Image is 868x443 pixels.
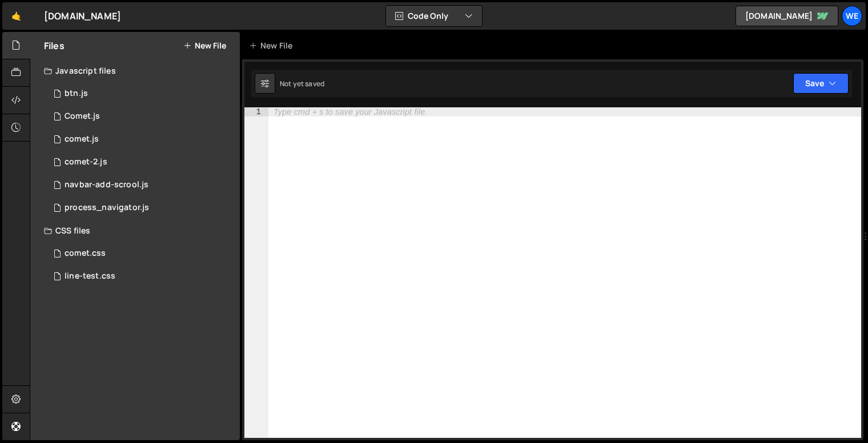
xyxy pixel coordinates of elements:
div: Type cmd + s to save your Javascript file. [274,108,427,116]
div: 17167/47404.js [44,105,240,128]
a: We [842,6,862,26]
div: 17167/47466.js [44,196,240,219]
button: Save [793,73,849,94]
div: comet.css [65,248,106,259]
a: 🤙 [2,2,30,30]
div: Comet.js [65,111,100,122]
div: process_navigator.js [65,203,149,213]
div: 17167/47443.js [44,174,240,196]
button: Code Only [386,6,482,26]
button: New File [183,41,226,50]
div: New File [249,40,297,51]
div: Javascript files [30,59,240,82]
div: [DOMAIN_NAME] [44,9,121,23]
div: 17167/47408.css [44,242,240,265]
div: line-test.css [65,271,115,281]
h2: Files [44,39,65,52]
div: 1 [244,107,268,116]
div: comet.js [65,134,99,144]
div: 17167/47405.js [44,151,240,174]
div: CSS files [30,219,240,242]
div: navbar-add-scrool.js [65,180,148,190]
div: 17167/47401.js [44,82,240,105]
div: 17167/47407.js [44,128,240,151]
a: [DOMAIN_NAME] [736,6,838,26]
div: comet-2.js [65,157,107,167]
div: btn.js [65,88,88,99]
div: Not yet saved [280,79,324,88]
div: 17167/47403.css [44,265,240,288]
